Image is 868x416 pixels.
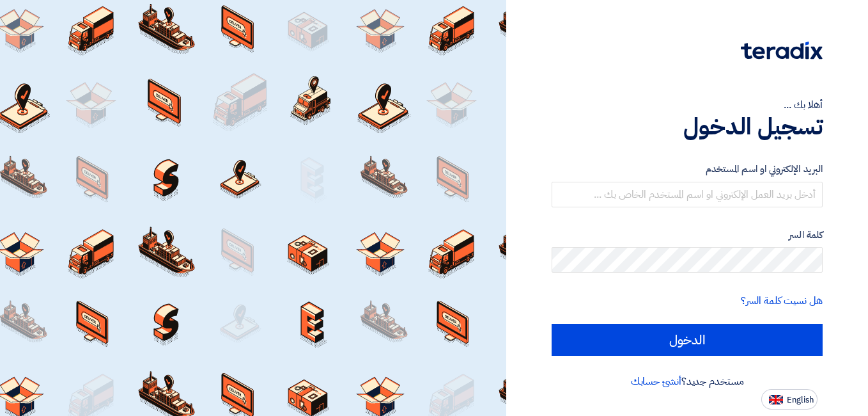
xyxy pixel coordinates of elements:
img: Teradix logo [741,42,823,60]
img: en-US.png [769,395,783,404]
button: English [761,389,818,410]
div: أهلا بك ... [552,97,823,113]
label: كلمة السر [552,228,823,243]
span: English [787,396,814,404]
a: هل نسيت كلمة السر؟ [741,293,823,308]
h1: تسجيل الدخول [552,113,823,141]
input: أدخل بريد العمل الإلكتروني او اسم المستخدم الخاص بك ... [552,182,823,207]
a: أنشئ حسابك [631,374,681,389]
div: مستخدم جديد؟ [552,374,823,389]
label: البريد الإلكتروني او اسم المستخدم [552,162,823,177]
input: الدخول [552,324,823,356]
